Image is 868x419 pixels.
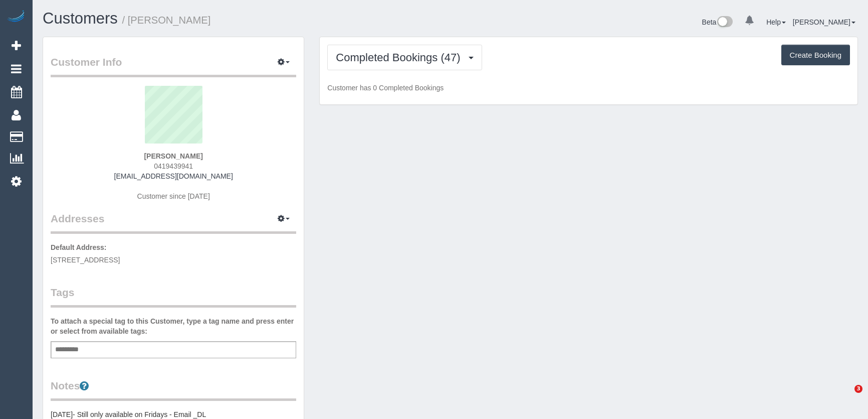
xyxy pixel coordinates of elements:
[766,18,786,26] a: Help
[716,16,733,29] img: New interface
[51,256,120,264] span: [STREET_ADDRESS]
[51,285,296,308] legend: Tags
[137,192,210,200] span: Customer since [DATE]
[51,378,296,401] legend: Notes
[122,15,211,26] small: / [PERSON_NAME]
[51,242,107,252] label: Default Address:
[154,162,193,170] span: 0419439941
[702,18,733,26] a: Beta
[43,10,118,27] a: Customers
[51,55,296,77] legend: Customer Info
[327,83,850,93] p: Customer has 0 Completed Bookings
[51,316,296,336] label: To attach a special tag to this Customer, type a tag name and press enter or select from availabl...
[327,45,482,70] button: Completed Bookings (47)
[144,152,202,160] strong: [PERSON_NAME]
[114,172,233,180] a: [EMAIL_ADDRESS][DOMAIN_NAME]
[336,51,465,64] span: Completed Bookings (47)
[6,10,26,24] img: Automaid Logo
[793,18,855,26] a: [PERSON_NAME]
[834,385,858,409] iframe: Intercom live chat
[854,385,862,393] span: 3
[781,45,850,66] button: Create Booking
